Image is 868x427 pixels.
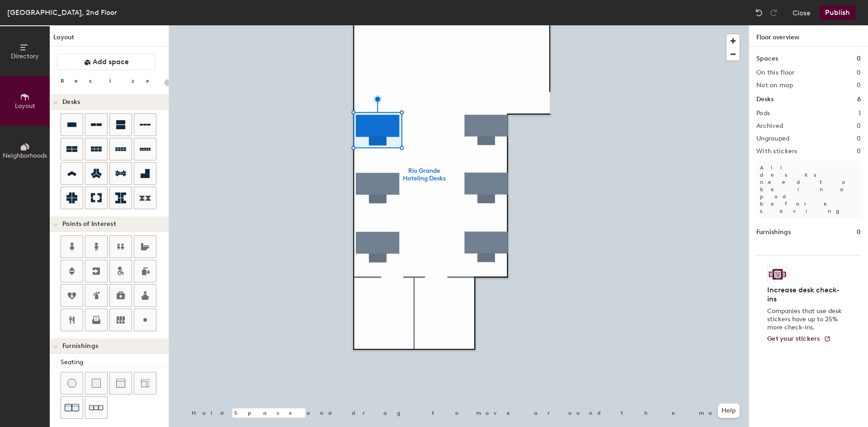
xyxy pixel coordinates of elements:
[857,94,861,104] h1: 6
[756,135,790,142] h2: Ungrouped
[857,227,861,237] h1: 0
[134,372,156,394] button: Couch (corner)
[3,152,47,160] span: Neighborhoods
[756,160,861,218] p: All desks need to be in a pod before saving
[767,307,844,332] p: Companies that use desk stickers have up to 25% more check-ins.
[756,94,774,104] h1: Desks
[61,372,83,394] button: Stool
[767,335,831,343] a: Get your stickers
[755,8,764,17] img: Undo
[89,401,104,415] img: Couch (x3)
[7,7,117,18] div: [GEOGRAPHIC_DATA], 2nd Floor
[756,110,770,117] h2: Pods
[756,122,783,130] h2: Archived
[11,52,39,60] span: Directory
[85,396,108,419] button: Couch (x3)
[61,77,160,84] div: Resize
[756,227,791,237] h1: Furnishings
[857,148,861,155] h2: 0
[67,379,76,388] img: Stool
[756,54,778,64] h1: Spaces
[718,404,740,418] button: Help
[62,99,80,106] span: Desks
[57,54,156,70] button: Add space
[50,33,169,47] h1: Layout
[61,396,83,419] button: Couch (x2)
[116,379,125,388] img: Couch (middle)
[62,221,116,228] span: Points of Interest
[859,110,861,117] h2: 1
[767,286,844,304] h4: Increase desk check-ins
[857,122,861,130] h2: 0
[820,5,855,20] button: Publish
[756,148,797,155] h2: With stickers
[857,54,861,64] h1: 0
[857,135,861,142] h2: 0
[65,400,79,415] img: Couch (x2)
[61,357,169,367] div: Seating
[62,343,98,350] span: Furnishings
[93,57,129,66] span: Add space
[857,82,861,89] h2: 0
[793,5,811,20] button: Close
[141,379,150,388] img: Couch (corner)
[857,69,861,76] h2: 0
[85,372,108,394] button: Cushion
[15,102,35,110] span: Layout
[92,379,101,388] img: Cushion
[109,372,132,394] button: Couch (middle)
[767,267,788,282] img: Sticker logo
[749,25,868,47] h1: Floor overview
[756,82,793,89] h2: Not on map
[767,335,820,343] span: Get your stickers
[756,69,795,76] h2: On this floor
[769,8,778,17] img: Redo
